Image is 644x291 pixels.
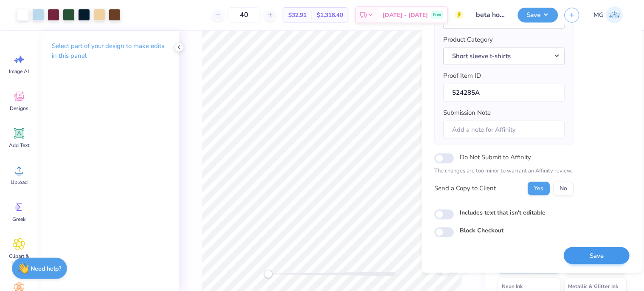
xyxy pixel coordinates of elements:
button: Yes [528,182,550,195]
span: Free [433,12,442,18]
span: Neon Ink [502,282,523,291]
input: Add a note for Affinity [443,121,565,139]
span: $1,316.40 [317,11,343,20]
span: MG [594,10,604,20]
span: Add Text [9,142,29,149]
div: Send a Copy to Client [434,184,496,193]
input: Untitled Design [470,6,512,23]
span: Clipart & logos [5,253,33,266]
label: Submission Note [443,108,491,118]
span: $32.91 [288,11,307,20]
label: Includes text that isn't editable [460,208,546,217]
span: Designs [10,105,28,112]
input: – – [228,7,261,23]
button: Short sleeve t-shirts [443,48,565,65]
strong: Need help? [31,265,62,273]
label: Block Checkout [460,226,503,235]
button: Save [564,247,630,265]
button: Beta Theta Pi [443,11,565,29]
button: Save [518,8,558,23]
span: Metallic & Glitter Ink [569,282,619,291]
p: The changes are too minor to warrant an Affinity review. [434,167,574,175]
label: Product Category [443,35,493,45]
p: Select part of your design to make edits in this panel [52,41,166,61]
div: Accessibility label [264,270,273,278]
span: Image AI [9,68,29,75]
label: Proof Item ID [443,71,481,81]
img: Michael Galon [606,6,623,23]
span: Greek [13,216,26,223]
span: [DATE] - [DATE] [382,11,428,20]
button: No [553,182,574,195]
label: Do Not Submit to Affinity [460,152,531,163]
span: Upload [11,179,28,186]
a: MG [590,6,627,23]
